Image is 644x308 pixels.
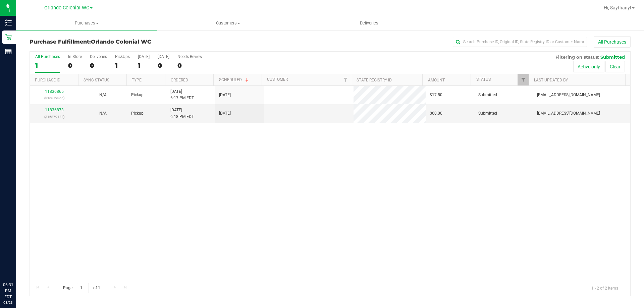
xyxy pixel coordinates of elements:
[115,62,130,69] div: 1
[453,37,587,47] input: Search Purchase ID, Original ID, State Registry ID or Customer Name...
[45,108,64,112] a: 11836873
[99,93,107,97] span: Not Applicable
[537,92,600,98] span: [EMAIL_ADDRESS][DOMAIN_NAME]
[170,88,194,101] span: [DATE] 6:17 PM EDT
[84,78,109,82] a: Sync Status
[604,5,631,10] span: Hi, Saythany!
[35,78,60,82] a: Purchase ID
[476,77,491,82] a: Status
[90,54,107,59] div: Deliveries
[131,110,144,117] span: Pickup
[158,62,169,69] div: 0
[340,74,351,85] a: Filter
[77,283,89,293] input: 1
[171,78,188,82] a: Ordered
[30,39,230,45] h3: Purchase Fulfillment:
[57,283,106,293] span: Page of 1
[430,110,442,117] span: $60.00
[45,89,64,94] a: 11836865
[3,282,13,300] p: 06:31 PM EDT
[131,92,144,98] span: Pickup
[158,54,169,59] div: [DATE]
[299,16,440,30] a: Deliveries
[478,110,497,117] span: Submitted
[44,5,89,11] span: Orlando Colonial WC
[34,114,74,120] p: (316879422)
[586,283,624,293] span: 1 - 2 of 2 items
[478,92,497,98] span: Submitted
[99,92,107,98] button: N/A
[35,62,60,69] div: 1
[138,62,150,69] div: 1
[34,95,74,101] p: (316879365)
[518,74,529,85] a: Filter
[605,61,625,72] button: Clear
[16,20,157,26] span: Purchases
[267,77,288,82] a: Customer
[91,39,151,45] span: Orlando Colonial WC
[68,54,82,59] div: In Store
[20,253,28,261] iframe: Resource center unread badge
[90,62,107,69] div: 0
[5,48,12,55] inline-svg: Reports
[115,54,130,59] div: PickUps
[534,78,568,82] a: Last Updated By
[537,110,600,117] span: [EMAIL_ADDRESS][DOMAIN_NAME]
[357,78,392,82] a: State Registry ID
[177,62,202,69] div: 0
[5,34,12,41] inline-svg: Retail
[600,54,625,60] span: Submitted
[573,61,604,72] button: Active only
[3,300,13,305] p: 08/23
[157,16,299,30] a: Customers
[99,111,107,116] span: Not Applicable
[158,20,298,26] span: Customers
[219,77,250,82] a: Scheduled
[351,20,387,26] span: Deliveries
[132,78,142,82] a: Type
[138,54,150,59] div: [DATE]
[68,62,82,69] div: 0
[99,110,107,117] button: N/A
[170,107,194,120] span: [DATE] 6:18 PM EDT
[555,54,599,60] span: Filtering on status:
[219,110,231,117] span: [DATE]
[430,92,442,98] span: $17.50
[177,54,202,59] div: Needs Review
[7,254,27,274] iframe: Resource center
[35,54,60,59] div: All Purchases
[219,92,231,98] span: [DATE]
[594,36,631,48] button: All Purchases
[5,19,12,26] inline-svg: Inventory
[428,78,445,82] a: Amount
[16,16,157,30] a: Purchases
